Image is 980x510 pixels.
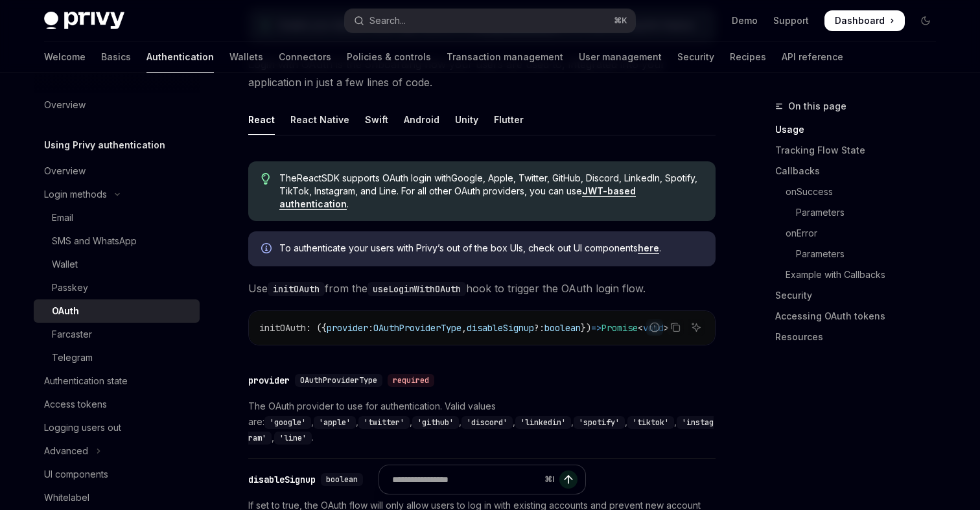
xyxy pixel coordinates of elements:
img: dark logo [44,12,124,30]
div: required [388,374,434,387]
a: Overview [34,159,200,183]
a: Basics [101,41,131,73]
code: useLoginWithOAuth [367,282,466,296]
code: 'google' [264,416,311,429]
a: SMS and WhatsApp [34,229,200,253]
div: Logging users out [44,420,121,435]
code: 'twitter' [358,416,410,429]
span: OAuthProviderType [373,322,461,334]
button: Report incorrect code [646,319,663,336]
span: : [368,322,373,334]
a: Whitelabel [34,486,200,509]
div: SMS and WhatsApp [52,233,137,249]
a: Authentication [146,41,214,73]
a: Dashboard [824,10,905,31]
div: React [248,104,275,135]
span: initOAuth [259,322,306,334]
div: Flutter [494,104,524,135]
a: Recipes [730,41,766,73]
div: Authentication state [44,373,128,389]
code: 'tiktok' [627,416,674,429]
a: Authentication state [34,369,200,393]
button: Toggle Login methods section [34,183,200,206]
a: Overview [34,93,200,117]
a: Welcome [44,41,86,73]
span: To authenticate your users with Privy’s out of the box UIs, check out UI components . [279,242,703,255]
a: Demo [732,14,758,27]
a: Policies & controls [347,41,431,73]
a: here [638,242,659,254]
div: OAuth [52,303,79,319]
a: Tracking Flow State [775,140,946,161]
code: initOAuth [268,282,325,296]
a: Parameters [775,202,946,223]
a: Wallet [34,253,200,276]
code: 'line' [274,432,312,445]
span: The React SDK supports OAuth login with Google, Apple, Twitter, GitHub, Discord, LinkedIn, Spotif... [279,172,703,211]
span: boolean [544,322,581,334]
a: OAuth [34,299,200,323]
span: : ({ [306,322,327,334]
div: Passkey [52,280,88,296]
code: 'github' [412,416,459,429]
a: onError [775,223,946,244]
a: Logging users out [34,416,200,439]
span: => [591,322,601,334]
div: Unity [455,104,478,135]
span: > [664,322,669,334]
a: Wallets [229,41,263,73]
div: Advanced [44,443,88,459]
a: Security [775,285,946,306]
code: 'apple' [314,416,356,429]
a: Connectors [279,41,331,73]
a: API reference [782,41,843,73]
div: Farcaster [52,327,92,342]
span: The OAuth provider to use for authentication. Valid values are: , , , , , , , , , . [248,399,716,445]
span: ?: [534,322,544,334]
span: Login with OAuth is the onboarding flow your users are used to, integrated into your application ... [248,55,716,91]
div: Android [404,104,439,135]
span: ⌘ K [614,16,627,26]
code: 'discord' [461,416,513,429]
div: Telegram [52,350,93,365]
a: Email [34,206,200,229]
span: OAuthProviderType [300,375,377,386]
div: Overview [44,163,86,179]
input: Ask a question... [392,465,539,494]
h5: Using Privy authentication [44,137,165,153]
code: 'linkedin' [515,416,571,429]
a: onSuccess [775,181,946,202]
span: , [461,322,467,334]
span: }) [581,322,591,334]
a: Parameters [775,244,946,264]
button: Open search [345,9,635,32]
span: Dashboard [835,14,885,27]
div: Swift [365,104,388,135]
a: Security [677,41,714,73]
span: < [638,322,643,334]
div: Email [52,210,73,226]
div: Access tokens [44,397,107,412]
a: Callbacks [775,161,946,181]
svg: Tip [261,173,270,185]
button: Toggle dark mode [915,10,936,31]
svg: Info [261,243,274,256]
div: Wallet [52,257,78,272]
a: Passkey [34,276,200,299]
span: disableSignup [467,322,534,334]
button: Send message [559,470,577,489]
button: Copy the contents from the code block [667,319,684,336]
span: provider [327,322,368,334]
div: Overview [44,97,86,113]
a: Accessing OAuth tokens [775,306,946,327]
button: Ask AI [688,319,705,336]
a: Usage [775,119,946,140]
a: User management [579,41,662,73]
div: Login methods [44,187,107,202]
div: provider [248,374,290,387]
div: React Native [290,104,349,135]
a: Transaction management [447,41,563,73]
div: Whitelabel [44,490,89,505]
a: UI components [34,463,200,486]
a: Telegram [34,346,200,369]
